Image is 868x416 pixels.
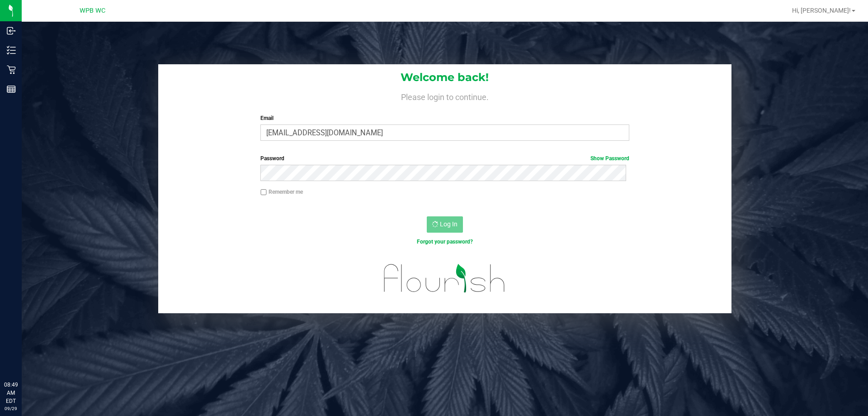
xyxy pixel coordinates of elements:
[7,26,16,35] inline-svg: Inbound
[260,188,303,196] label: Remember me
[158,91,731,101] h4: Please login to continue.
[590,155,629,162] a: Show Password
[417,239,473,245] a: Forgot your password?
[260,114,629,122] label: Email
[373,255,516,301] img: flourish_logo.svg
[260,155,284,162] span: Password
[7,46,16,55] inline-svg: Inventory
[792,7,851,14] span: Hi, [PERSON_NAME]!
[7,85,16,94] inline-svg: Reports
[260,189,267,196] input: Remember me
[4,381,18,405] p: 08:49 AM EDT
[440,220,458,228] span: Log In
[80,7,105,14] span: WPB WC
[4,405,18,412] p: 09/29
[427,216,463,233] button: Log In
[158,72,731,83] h1: Welcome back!
[7,65,16,74] inline-svg: Retail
